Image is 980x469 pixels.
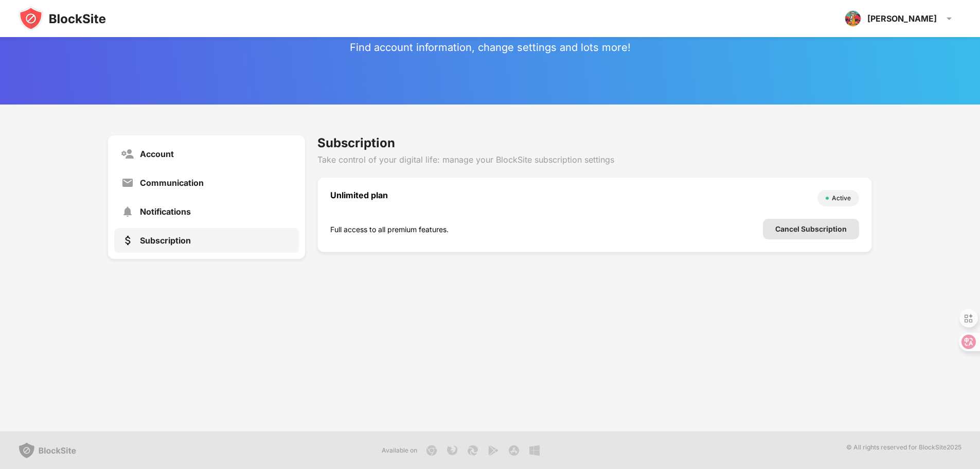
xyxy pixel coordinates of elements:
[121,148,134,160] img: settings-account.svg
[140,206,191,217] div: Notifications
[19,6,106,31] img: blocksite-icon-black.svg
[140,235,191,246] div: Subscription
[121,205,134,218] img: settings-notifications.svg
[140,149,174,159] div: Account
[121,177,134,189] img: settings-communication.svg
[832,193,851,203] div: Active
[317,154,872,165] div: Take control of your digital life: manage your BlockSite subscription settings
[114,199,299,224] a: Notifications
[121,234,134,247] img: settings-subscription-active.svg
[330,225,763,234] div: Full access to all premium features.
[114,228,299,253] a: Subscription
[775,225,847,233] div: Cancel Subscription
[350,41,631,54] div: Find account information, change settings and lots more!
[140,178,204,188] div: Communication
[846,442,961,459] div: © All rights reserved for BlockSite 2025
[330,190,812,206] div: Unlimited plan
[317,135,872,150] div: Subscription
[19,442,76,459] img: blocksite-logo-grey.svg
[867,13,937,24] div: [PERSON_NAME]
[382,445,417,456] div: Available on
[114,170,299,195] a: Communication
[845,10,861,27] img: ACg8ocLG7q6jJDVS0EHvK7RSW99c-TBQ4polSLoKIkUt00glg68lDpbf=s96-c
[114,142,299,166] a: Account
